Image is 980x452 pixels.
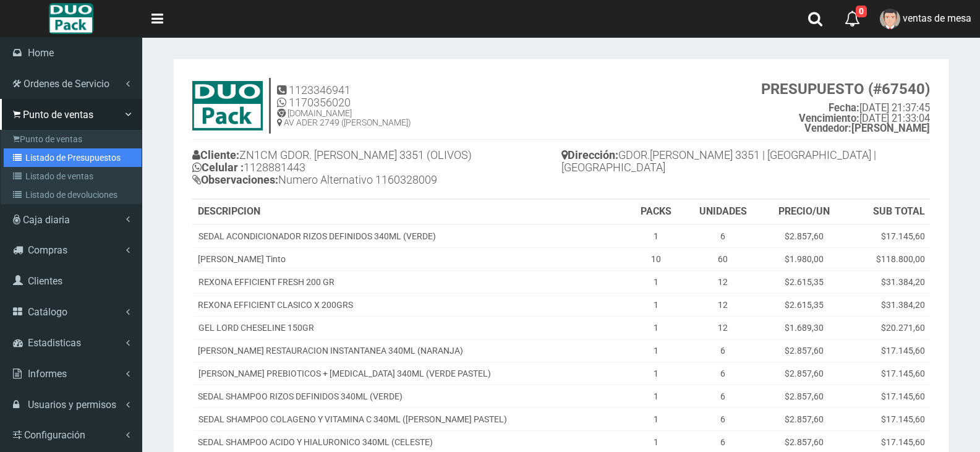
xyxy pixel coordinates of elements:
[193,224,628,248] td: SEDAL ACONDICIONADOR RIZOS DEFINIDOS 340ML (VERDE)
[762,270,846,293] td: $2.615,35
[846,385,930,407] td: $17.145,60
[762,339,846,362] td: $2.857,60
[846,224,930,248] td: $17.145,60
[628,293,684,316] td: 1
[762,407,846,430] td: $2.857,60
[684,385,762,407] td: 6
[628,270,684,293] td: 1
[28,399,116,411] span: Usuarios y permisos
[846,247,930,270] td: $118.800,00
[684,362,762,385] td: 6
[192,81,263,130] img: 9k=
[762,200,846,224] th: PRECIO/UN
[23,109,93,121] span: Punto de ventas
[23,214,70,226] span: Caja diaria
[193,407,628,430] td: SEDAL SHAMPOO COLAGENO Y VITAMINA C 340ML ([PERSON_NAME] PASTEL)
[762,293,846,316] td: $2.615,35
[193,316,628,339] td: GEL LORD CHESELINE 150GR
[28,244,67,256] span: Compras
[4,185,142,204] a: Listado de devoluciones
[628,362,684,385] td: 1
[561,148,618,161] b: Dirección:
[846,407,930,430] td: $17.145,60
[856,6,867,17] span: 0
[846,362,930,385] td: $17.145,60
[193,247,628,270] td: [PERSON_NAME] Tinto
[192,173,278,186] b: Observaciones:
[684,247,762,270] td: 60
[277,109,411,128] h5: [DOMAIN_NAME] AV ADER 2749 ([PERSON_NAME])
[799,113,859,124] strong: Vencimiento:
[628,200,684,224] th: PACKS
[903,12,971,24] span: ventas de mesa
[628,407,684,430] td: 1
[846,316,930,339] td: $20.271,60
[28,337,81,349] span: Estadisticas
[28,275,62,287] span: Clientes
[28,368,67,380] span: Informes
[684,293,762,316] td: 12
[762,224,846,248] td: $2.857,60
[193,339,628,362] td: [PERSON_NAME] RESTAURACION INSTANTANEA 340ML (NARANJA)
[193,200,628,224] th: DESCRIPCION
[193,385,628,407] td: SEDAL SHAMPOO RIZOS DEFINIDOS 340ML (VERDE)
[49,3,93,34] img: Logo grande
[846,200,930,224] th: SUB TOTAL
[761,80,930,98] strong: PRESUPUESTO (#67540)
[762,362,846,385] td: $2.857,60
[561,146,931,180] h4: GDOR.[PERSON_NAME] 3351 | [GEOGRAPHIC_DATA] | [GEOGRAPHIC_DATA]
[28,306,67,318] span: Catálogo
[277,84,411,109] h4: 1123346941 1170356020
[28,47,54,59] span: Home
[23,78,109,90] span: Ordenes de Servicio
[761,81,930,134] small: [DATE] 21:37:45 [DATE] 21:33:04
[846,293,930,316] td: $31.384,20
[684,200,762,224] th: UNIDADES
[628,224,684,248] td: 1
[846,270,930,293] td: $31.384,20
[684,407,762,430] td: 6
[804,122,930,134] b: [PERSON_NAME]
[829,102,859,114] strong: Fecha:
[628,339,684,362] td: 1
[684,339,762,362] td: 6
[804,122,851,134] strong: Vendedor:
[192,146,561,192] h4: ZN1CM GDOR. [PERSON_NAME] 3351 (OLIVOS) 1128881443 Numero Alternativo 1160328009
[628,247,684,270] td: 10
[880,9,900,29] img: User Image
[24,429,85,441] span: Configuración
[4,167,142,185] a: Listado de ventas
[4,148,142,167] a: Listado de Presupuestos
[192,148,239,161] b: Cliente:
[192,161,244,174] b: Celular :
[762,316,846,339] td: $1.689,30
[4,130,142,148] a: Punto de ventas
[762,385,846,407] td: $2.857,60
[846,339,930,362] td: $17.145,60
[684,316,762,339] td: 12
[193,270,628,293] td: REXONA EFFICIENT FRESH 200 GR
[684,224,762,248] td: 6
[684,270,762,293] td: 12
[762,247,846,270] td: $1.980,00
[193,362,628,385] td: [PERSON_NAME] PREBIOTICOS + [MEDICAL_DATA] 340ML (VERDE PASTEL)
[193,293,628,316] td: REXONA EFFICIENT CLASICO X 200GRS
[628,385,684,407] td: 1
[628,316,684,339] td: 1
